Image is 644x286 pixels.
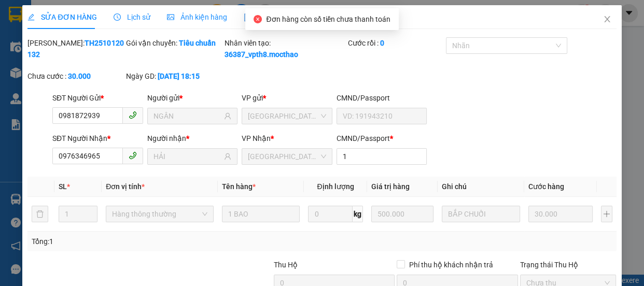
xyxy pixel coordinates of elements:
div: 0 [121,61,194,73]
span: SL [59,182,67,191]
div: CMND/Passport [337,133,427,144]
span: Cước hàng [528,182,564,191]
span: Đà Lạt [248,149,326,164]
div: THÁI [121,34,194,46]
span: Nhận: [121,10,146,21]
div: SĐT Người Nhận [52,133,143,144]
div: 0334229412 [121,46,194,61]
span: user [224,112,231,120]
span: phone [129,111,137,119]
div: VP gửi [242,92,332,104]
input: VD: Bàn, Ghế [222,206,300,222]
button: Close [593,5,622,34]
span: Tuy Hòa [248,108,326,124]
b: 30.000 [68,72,91,80]
span: Ảnh kiện hàng [167,13,227,21]
span: close-circle [254,15,262,23]
span: kg [353,206,363,222]
span: VP Nhận [242,134,271,142]
button: delete [32,206,48,222]
th: Ghi chú [438,177,524,197]
div: Người gửi [147,92,238,104]
span: Đơn hàng còn số tiền chưa thanh toán [266,15,390,23]
input: Tên người gửi [153,110,222,122]
b: 36387_vpth8.mocthao [225,50,298,59]
span: Lịch sử [114,13,150,21]
span: Hàng thông thường [112,206,207,222]
span: picture [167,13,174,21]
div: Ngày GD: [126,70,222,82]
div: [GEOGRAPHIC_DATA] [9,9,114,32]
div: Quy Nhơn [121,9,194,34]
span: Đơn vị tính [106,182,145,191]
div: Cước rồi : [347,37,444,49]
img: icon [244,13,252,22]
b: [DATE] 18:15 [158,72,200,80]
span: Gửi: [9,9,25,20]
span: close [603,15,611,23]
div: CMND/Passport [337,92,427,104]
button: plus [601,206,612,222]
b: Tiêu chuẩn [179,39,216,47]
span: Định lượng [317,182,354,191]
b: 0 [380,39,384,47]
div: Trạng thái Thu Hộ [520,259,617,270]
span: phone [129,151,137,160]
span: edit [27,13,35,21]
span: Giá trị hàng [371,182,410,191]
span: Yêu cầu xuất hóa đơn điện tử [244,13,353,21]
span: Tên hàng [222,182,256,191]
span: user [224,153,231,160]
div: Người nhận [147,133,238,144]
div: Gói vận chuyển: [126,37,222,49]
div: [PERSON_NAME]: [27,37,124,60]
input: 0 [528,206,593,222]
input: VD: 191943210 [337,108,427,124]
span: clock-circle [114,13,121,21]
input: Ghi Chú [442,206,520,222]
span: Thu Hộ [274,261,298,269]
div: 0982254897 [9,57,114,71]
div: Chưa cước : [27,70,124,82]
div: SĐT Người Gửi [52,92,143,104]
span: SỬA ĐƠN HÀNG [27,13,96,21]
div: Nhân viên tạo: [225,37,345,60]
span: Phí thu hộ khách nhận trả [405,259,497,270]
div: Tổng: 1 [32,236,249,247]
input: Tên người nhận [153,151,222,162]
div: CTY TNHH NGUYÊN MINH [9,32,114,57]
input: 0 [371,206,433,222]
